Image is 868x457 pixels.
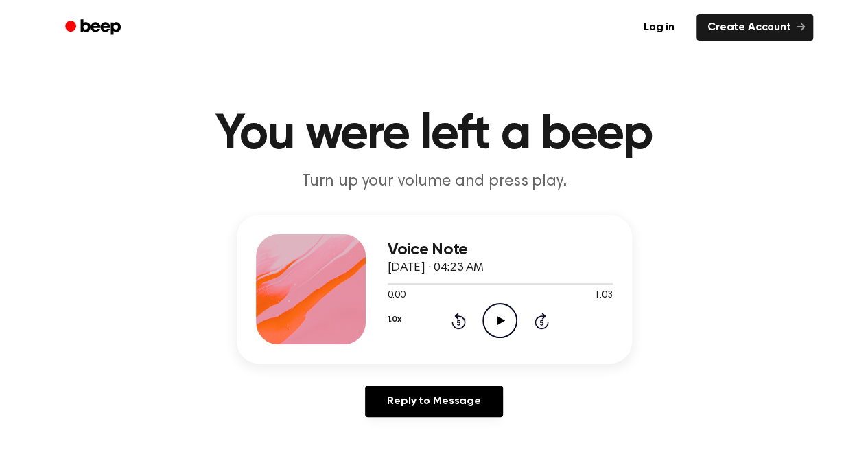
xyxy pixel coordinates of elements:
[388,308,401,331] button: 1.0x
[388,262,484,274] span: [DATE] · 04:23 AM
[171,170,698,193] p: Turn up your volume and press play.
[388,241,613,259] h3: Voice Note
[83,110,786,159] h1: You were left a beep
[630,12,688,43] a: Log in
[388,289,406,303] span: 0:00
[56,14,133,41] a: Beep
[696,14,813,41] a: Create Account
[365,386,502,417] a: Reply to Message
[594,289,612,303] span: 1:03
